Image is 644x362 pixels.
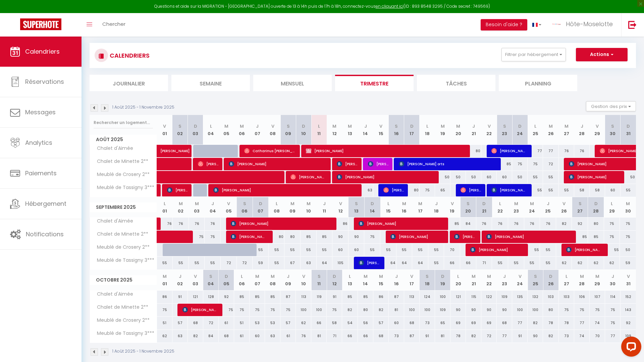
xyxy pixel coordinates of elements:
abbr: L [318,123,320,129]
input: Rechercher un logement... [94,117,153,129]
th: 24 [524,197,540,218]
div: 60 [481,171,497,183]
div: 55 [543,171,558,183]
div: 85 [444,218,460,230]
abbr: V [163,123,166,129]
abbr: M [179,200,183,207]
div: 50 [466,171,481,183]
span: Août 2025 [90,135,157,144]
th: 14 [358,115,373,145]
div: 55 [492,257,508,269]
div: 55 [301,244,317,256]
div: 80 [269,231,285,243]
abbr: L [164,200,166,207]
abbr: S [503,123,506,129]
abbr: D [194,123,197,129]
span: Meublé de Tassigny 3*** [91,184,156,191]
div: 76 [173,218,189,230]
li: Semaine [171,75,250,91]
div: 62 [556,257,572,269]
div: 85 [317,231,333,243]
div: 76 [540,218,556,230]
div: 55 [540,244,556,256]
abbr: L [210,123,212,129]
abbr: L [611,200,613,207]
a: Chercher [97,13,130,37]
th: 17 [404,115,420,145]
th: 05 [219,115,234,145]
a: en cliquant ici [376,3,404,9]
div: 76 [574,145,590,157]
abbr: M [565,123,569,129]
div: 67 [284,257,301,269]
div: 105 [332,257,348,269]
div: 76 [189,218,205,230]
abbr: V [488,123,491,129]
div: 55 [540,257,556,269]
span: [PERSON_NAME] [306,144,465,157]
div: 90 [348,231,365,243]
div: 76 [508,218,524,230]
div: 62 [572,257,588,269]
th: 22 [481,115,497,145]
th: 16 [396,197,413,218]
div: 64 [412,257,428,269]
div: 59 [620,257,636,269]
div: 85 [497,158,512,170]
div: 72 [543,158,558,170]
iframe: LiveChat chat widget [616,334,644,362]
div: 55 [396,244,413,256]
div: 76 [476,218,492,230]
div: 62 [588,257,604,269]
div: 85 [588,231,604,243]
abbr: V [339,200,342,207]
span: [PERSON_NAME] - ASLS PONTAULT-[PERSON_NAME] [566,243,602,256]
th: 14 [364,197,380,218]
div: 55 [621,184,636,196]
img: logout [628,20,637,29]
abbr: L [387,200,389,207]
th: 25 [528,115,543,145]
div: 75 [620,231,636,243]
th: 13 [342,115,358,145]
span: [PERSON_NAME] [198,158,218,170]
th: 15 [373,115,389,145]
abbr: J [256,123,259,129]
div: 55 [205,257,221,269]
th: 01 [157,115,172,145]
div: 50 [620,244,636,256]
div: 55 [364,244,380,256]
th: 07 [253,197,269,218]
abbr: M [514,200,518,207]
div: 80 [588,218,604,230]
th: 29 [604,197,620,218]
th: 21 [476,197,492,218]
div: 55 [524,257,540,269]
div: 75 [420,184,435,196]
span: [PERSON_NAME] [290,171,326,183]
abbr: M [307,200,311,207]
abbr: S [579,200,582,207]
th: 20 [460,197,476,218]
div: 55 [428,244,444,256]
th: 23 [508,197,524,218]
button: Gestion des prix [586,101,636,111]
th: 06 [234,115,250,145]
div: 60 [605,184,621,196]
img: Super Booking [20,18,61,30]
span: [PERSON_NAME] [213,184,357,196]
span: Hébergement [25,199,66,208]
span: [PERSON_NAME] [383,184,404,196]
a: ... Hôte-Moselotte [546,13,621,37]
div: 55 [269,244,285,256]
abbr: S [243,200,246,207]
th: 12 [327,115,342,145]
abbr: D [627,123,630,129]
span: [PERSON_NAME] [390,230,442,243]
li: Journalier [90,75,168,91]
abbr: M [626,200,630,207]
th: 04 [203,270,219,290]
div: 55 [253,244,269,256]
div: 55 [604,244,620,256]
th: 17 [412,197,428,218]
